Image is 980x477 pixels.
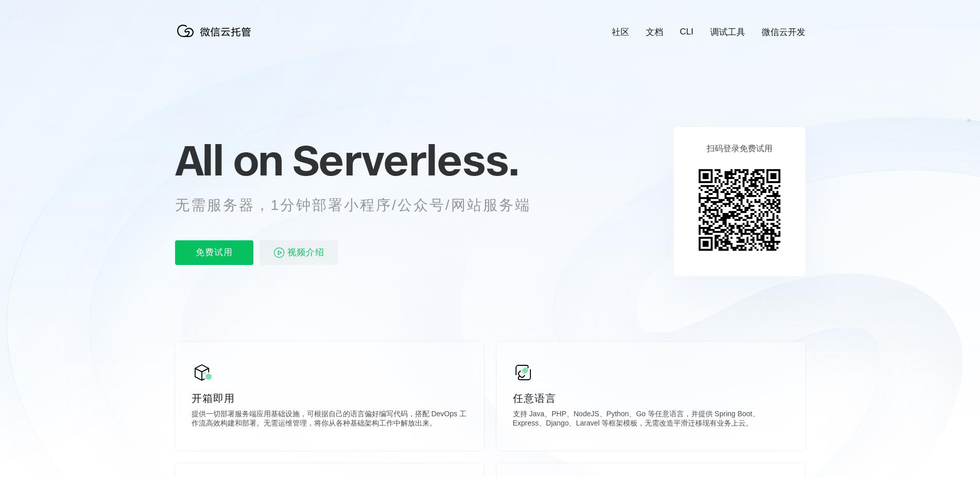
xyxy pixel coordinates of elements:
[646,26,663,38] a: 文档
[513,391,789,405] p: 任意语言
[710,26,745,38] a: 调试工具
[273,246,285,259] img: video_play.svg
[513,410,789,430] p: 支持 Java、PHP、NodeJS、Python、Go 等任意语言，并提供 Spring Boot、Express、Django、Laravel 等框架模板，无需改造平滑迁移现有业务上云。
[175,21,257,41] img: 微信云托管
[707,144,772,154] p: 扫码登录免费试用
[762,26,805,38] a: 微信云开发
[287,240,324,265] span: 视频介绍
[612,26,629,38] a: 社区
[175,34,257,43] a: 微信云托管
[175,240,253,265] p: 免费试用
[192,410,468,430] p: 提供一切部署服务端应用基础设施，可根据自己的语言偏好编写代码，搭配 DevOps 工作流高效构建和部署。无需运维管理，将你从各种基础架构工作中解放出来。
[175,134,283,186] span: All on
[293,134,519,186] span: Serverless.
[192,391,468,405] p: 开箱即用
[175,195,550,216] p: 无需服务器，1分钟部署小程序/公众号/网站服务端
[680,27,693,37] a: CLI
